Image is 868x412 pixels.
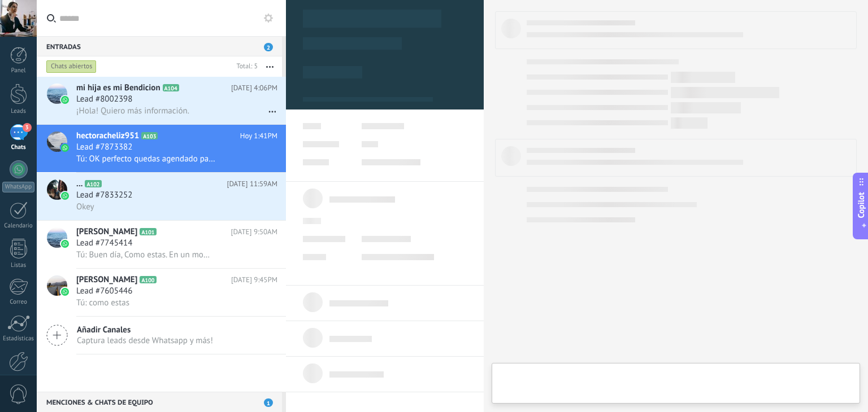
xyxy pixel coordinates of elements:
[232,61,258,72] div: Total: 5
[37,125,286,172] a: avatariconhectoracheliz951A103Hoy 1:41PMLead #7873382Tú: OK perfecto quedas agendado para el día ...
[231,226,277,238] span: [DATE] 9:50AM
[227,178,277,190] span: [DATE] 11:59AM
[76,178,83,190] span: ...
[61,96,69,104] img: icon
[61,240,69,248] img: icon
[46,60,97,73] div: Chats abiertos
[76,142,132,153] span: Lead #7873382
[37,36,282,56] div: Entradas
[2,299,35,306] div: Correo
[61,192,69,200] img: icon
[2,67,35,74] div: Panel
[76,154,215,164] span: Tú: OK perfecto quedas agendado para el día de [DATE] alas 12:00pm ESTAR AL PENDIENTE PARA QUE RE...
[856,192,867,218] span: Copilot
[37,173,286,220] a: avataricon...A102[DATE] 11:59AMLead #7833252Okey
[231,82,277,94] span: [DATE] 4:06PM
[240,130,277,142] span: Hoy 1:41PM
[2,262,35,269] div: Listas
[141,132,158,139] span: A103
[76,94,132,105] span: Lead #8002398
[37,269,286,316] a: avataricon[PERSON_NAME]A100[DATE] 9:45PMLead #7605446Tú: como estas
[61,144,69,152] img: icon
[76,190,132,201] span: Lead #7833252
[76,286,132,297] span: Lead #7605446
[163,84,179,91] span: A104
[77,335,213,346] span: Captura leads desde Whatsapp y más!
[76,106,189,116] span: ¡Hola! Quiero más información.
[2,108,35,115] div: Leads
[76,226,137,238] span: [PERSON_NAME]
[76,82,160,94] span: mi hija es mi Bendicion
[76,274,137,286] span: [PERSON_NAME]
[264,43,273,51] span: 2
[85,180,101,187] span: A102
[37,221,286,268] a: avataricon[PERSON_NAME]A101[DATE] 9:50AMLead #7745414Tú: Buen día, Como estas. En un momento el A...
[2,144,35,151] div: Chats
[264,398,273,407] span: 1
[23,123,32,132] span: 3
[76,249,215,260] span: Tú: Buen día, Como estas. En un momento el Abogado se comunicara contigo para darte tu asesoría p...
[61,288,69,296] img: icon
[76,297,129,308] span: Tú: como estas
[77,325,213,335] span: Añadir Canales
[140,228,156,235] span: A101
[2,182,34,192] div: WhatsApp
[76,238,132,249] span: Lead #7745414
[2,335,35,343] div: Estadísticas
[76,201,94,212] span: Okey
[37,392,282,412] div: Menciones & Chats de equipo
[231,274,277,286] span: [DATE] 9:45PM
[76,130,139,142] span: hectoracheliz951
[2,222,35,230] div: Calendario
[37,77,286,124] a: avatariconmi hija es mi BendicionA104[DATE] 4:06PMLead #8002398¡Hola! Quiero más información.
[140,276,156,283] span: A100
